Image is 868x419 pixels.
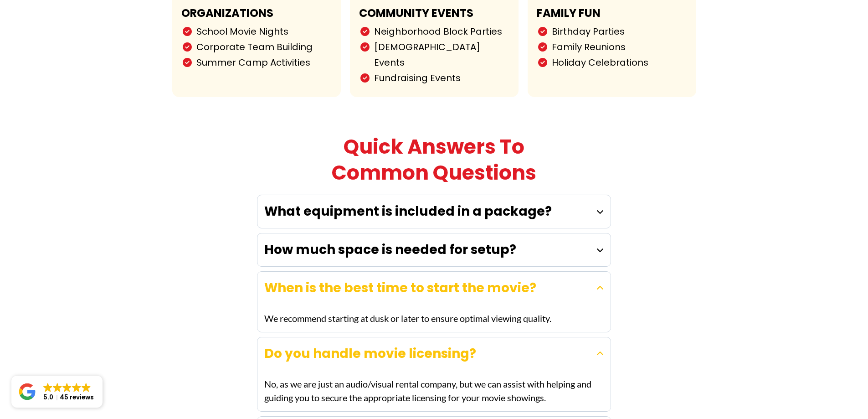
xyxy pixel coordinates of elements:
p: No, as we are just an audio/visual rental company, but we can assist with helping and guiding you... [264,377,604,404]
p: Fundraising Events [374,70,507,86]
p: Holiday Celebrations [552,55,685,70]
strong: When is the best time to start the movie? [264,279,536,297]
strong: Do you handle movie licensing? [264,345,476,362]
p: [DEMOGRAPHIC_DATA] Events [374,39,507,70]
p: We recommend starting at dusk or later to ensure optimal viewing quality. [264,311,551,325]
h1: COMMUNITY EVENTS [359,6,516,20]
h1: ORGANIZATIONS [181,6,339,20]
h1: FAMILY FUN [537,6,694,20]
p: Summer Camp Activities [196,55,329,70]
p: Family Reunions [552,39,685,55]
strong: Common Questions [332,159,536,186]
p: Corporate Team Building [196,39,329,55]
a: Close GoogleGoogleGoogleGoogleGoogle 5.045 reviews [11,376,103,408]
strong: Quick Answers To [344,133,524,160]
p: School Movie Nights [196,24,329,39]
strong: What equipment is included in a package? [264,202,552,220]
strong: How much space is needed for setup? [264,241,516,259]
p: Birthday Parties [552,24,685,39]
p: Neighborhood Block Parties [374,24,507,39]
